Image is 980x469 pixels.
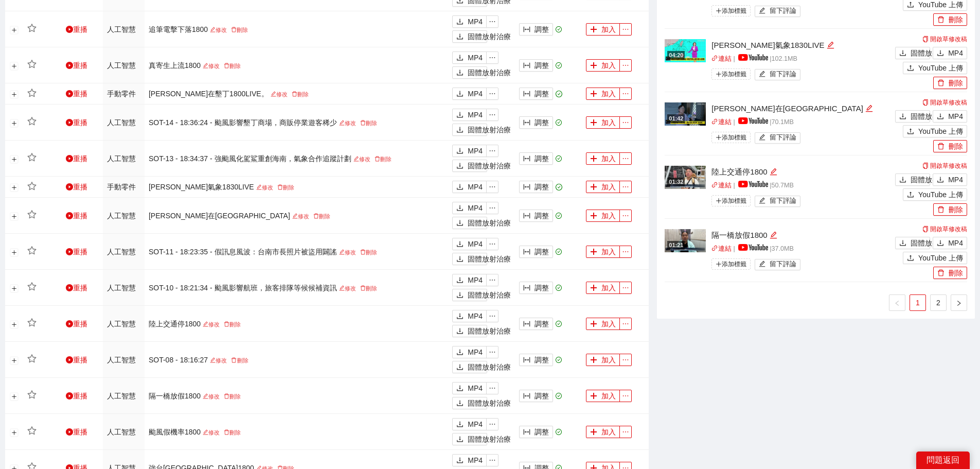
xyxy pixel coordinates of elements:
font: MP4 [468,147,483,155]
span: 列寬 [523,62,530,70]
font: 重播 [73,284,87,292]
button: 省略 [619,181,632,193]
span: 下載 [456,147,464,155]
button: 下載MP4 [452,274,487,286]
span: 省略 [487,240,498,248]
button: 加加入 [586,88,620,100]
font: YouTube 上傳 [918,127,963,135]
span: 上傳 [907,1,914,9]
span: 編輯 [203,63,208,68]
span: 複製 [922,226,929,232]
button: 展開行 [10,184,19,192]
span: 加 [590,26,597,34]
font: 重播 [73,61,87,70]
span: 下載 [456,90,464,98]
font: YouTube 上傳 [918,190,963,199]
span: 編輯 [759,71,765,78]
button: 下載固體放射治療 [452,253,487,265]
font: 刪除 [949,79,963,87]
button: 下載固體放射治療 [452,124,487,136]
button: 展開行 [10,212,19,220]
font: 加入 [601,183,616,191]
div: 編輯 [865,102,873,115]
button: 下載MP4 [452,109,487,121]
font: 調整 [534,284,549,292]
span: 刪除 [937,143,945,151]
button: 省略 [486,15,498,28]
button: 下載固體放射治療 [895,173,930,186]
button: 省略 [486,145,498,157]
font: 重播 [73,90,87,98]
button: 加加入 [586,210,620,222]
font: MP4 [468,90,483,98]
font: 刪除 [949,269,963,277]
font: 固體放射治療 [911,49,954,57]
span: 省略 [487,18,498,25]
button: 省略 [486,88,498,100]
font: 加入 [601,248,616,256]
span: 複製 [922,36,929,42]
font: 固體放射治療 [468,162,511,170]
button: 下載固體放射治療 [895,47,930,59]
span: 加 [590,248,597,256]
button: 刪除刪除 [933,267,967,279]
font: 重播 [73,212,87,220]
span: 刪除 [292,91,297,97]
button: 加加入 [586,246,620,258]
img: yt_logo_rgb_light.a676ea31.png [738,181,768,187]
font: 固體放射治療 [468,32,511,41]
span: 編輯 [271,91,276,97]
button: 上傳YouTube 上傳 [903,62,967,74]
button: 省略 [619,88,632,100]
button: 展開行 [10,26,19,34]
span: 遊戲圈 [66,183,73,190]
font: 留下評論 [770,7,796,14]
button: 展開行 [10,62,19,70]
span: 編輯 [353,156,359,162]
font: 修改 [298,213,309,219]
span: 遊戲圈 [66,248,73,255]
span: 編輯 [759,7,765,15]
font: 調整 [534,212,549,220]
span: 下載 [456,111,464,119]
span: 上傳 [907,64,914,73]
font: 加入 [601,25,616,33]
button: 省略 [486,51,498,64]
span: 下載 [456,162,464,170]
span: 省略 [620,248,631,255]
a: 關聯連結 [711,245,732,252]
font: 連結 [718,118,732,126]
font: 04:20 [669,52,683,58]
button: 展開行 [10,119,19,127]
font: 刪除 [949,15,963,24]
img: 140e7df8-60df-401f-a072-2258fd589eeb.jpg [665,229,706,252]
font: 刪除 [319,213,330,219]
font: 開啟草修改稿 [930,162,967,169]
button: 下載MP4 [452,238,487,250]
font: 重播 [73,183,87,191]
font: 固體放射治療 [911,112,954,120]
button: 下載MP4 [452,181,487,193]
font: 刪除 [949,205,963,214]
span: 刪除 [360,249,366,255]
button: 編輯留下評論 [755,132,800,144]
span: 編輯 [865,105,873,112]
font: 加入 [601,154,616,163]
button: 上傳YouTube 上傳 [903,125,967,137]
font: 連結 [718,245,732,252]
button: 加加入 [586,23,620,36]
font: 開啟草修改稿 [930,99,967,106]
font: 留下評論 [770,71,796,78]
span: 下載 [456,18,464,26]
span: 列寬 [523,183,530,192]
font: MP4 [948,49,963,57]
span: 省略 [487,90,498,97]
span: 編輯 [759,134,765,142]
span: 遊戲圈 [66,212,73,219]
span: 省略 [620,119,631,126]
img: 51451ccc-9e7b-4d61-b2a7-8e39eda66699.jpg [665,39,706,62]
font: 留下評論 [770,260,796,268]
span: 加 [590,155,597,163]
span: 加 [590,212,597,220]
a: 關聯連結 [711,118,732,126]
